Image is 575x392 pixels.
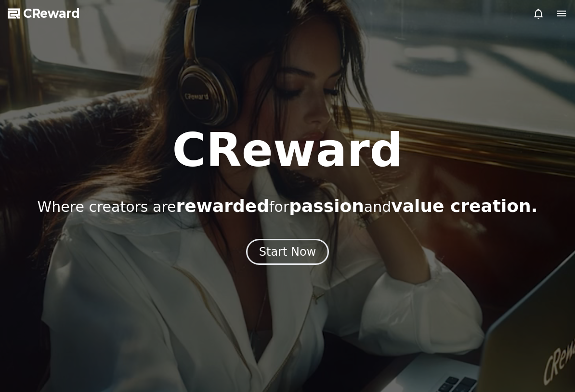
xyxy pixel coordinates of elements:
[246,239,329,265] button: Start Now
[172,127,403,173] h1: CReward
[176,196,269,216] span: rewarded
[23,6,80,21] span: CReward
[8,6,80,21] a: CReward
[289,196,364,216] span: passion
[38,196,538,216] p: Where creators are for and
[259,244,316,260] div: Start Now
[246,248,329,258] a: Start Now
[391,196,537,216] span: value creation.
